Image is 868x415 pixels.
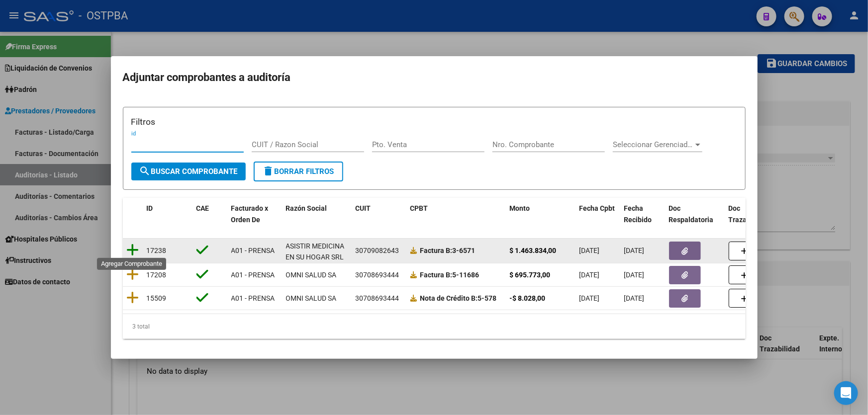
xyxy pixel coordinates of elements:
span: [DATE] [624,271,645,279]
span: CPBT [410,204,428,212]
mat-icon: delete [263,165,275,177]
span: 30708693444 [356,294,399,302]
datatable-header-cell: Doc Respaldatoria [665,198,725,231]
strong: 3-6571 [420,247,476,254]
strong: -$ 8.028,00 [510,294,546,302]
div: OMNI SALUD SA [286,293,337,304]
strong: 5-11686 [420,271,480,279]
strong: $ 695.773,00 [510,271,551,279]
span: Doc Trazabilidad [729,204,769,224]
div: Open Intercom Messenger [834,381,858,405]
span: Fecha Recibido [624,204,652,224]
span: 17238 [147,247,167,254]
span: 15509 [147,294,167,302]
span: 17208 [147,271,167,279]
span: Factura B: [420,271,453,279]
datatable-header-cell: ID [143,198,193,231]
span: Fecha Cpbt [579,204,615,212]
span: 30708693444 [356,271,399,279]
span: Buscar Comprobante [139,167,238,176]
span: Factura B: [420,247,453,254]
h2: Adjuntar comprobantes a auditoría [123,68,746,87]
span: CAE [196,204,209,212]
datatable-header-cell: Fecha Cpbt [576,198,620,231]
button: Buscar Comprobante [131,163,246,180]
datatable-header-cell: Monto [506,198,576,231]
datatable-header-cell: Doc Trazabilidad [725,198,784,231]
datatable-header-cell: CUIT [352,198,406,231]
span: [DATE] [579,294,600,302]
span: A01 - PRENSA [231,294,275,302]
span: Monto [510,204,530,212]
datatable-header-cell: Facturado x Orden De [227,198,282,231]
span: A01 - PRENSA [231,271,275,279]
span: Borrar Filtros [263,167,334,176]
strong: 5-578 [420,294,497,302]
datatable-header-cell: Fecha Recibido [620,198,665,231]
div: 3 total [123,314,746,339]
span: [DATE] [579,271,600,279]
span: CUIT [356,204,371,212]
strong: $ 1.463.834,00 [510,247,557,254]
span: Nota de Crédito B: [420,294,478,302]
mat-icon: search [139,165,151,177]
span: [DATE] [624,294,645,302]
span: Doc Respaldatoria [669,204,714,224]
span: Seleccionar Gerenciador [613,140,693,149]
div: ASISTIR MEDICINA EN SU HOGAR SRL [286,241,348,263]
span: [DATE] [579,247,600,254]
span: A01 - PRENSA [231,247,275,254]
datatable-header-cell: Razón Social [282,198,352,231]
h3: Filtros [131,115,737,128]
span: Razón Social [286,204,327,212]
datatable-header-cell: CPBT [406,198,506,231]
div: OMNI SALUD SA [286,269,337,281]
span: 30709082643 [356,247,399,254]
button: Borrar Filtros [254,162,343,181]
span: Facturado x Orden De [231,204,269,224]
datatable-header-cell: CAE [193,198,227,231]
span: [DATE] [624,247,645,254]
span: ID [147,204,153,212]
